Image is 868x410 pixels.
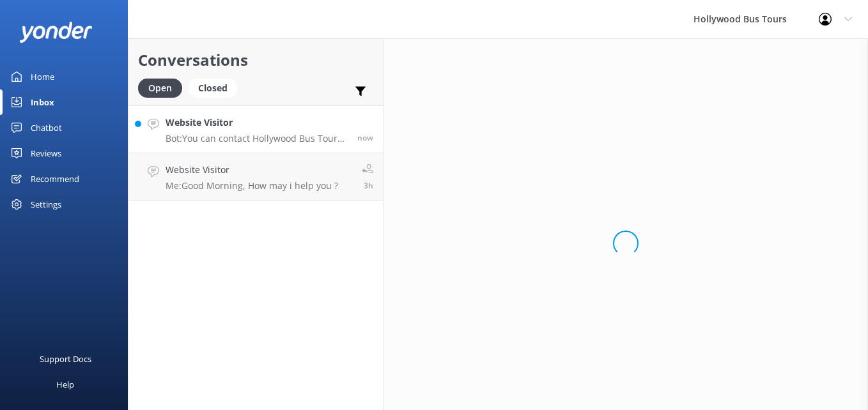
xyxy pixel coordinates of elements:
div: Recommend [31,166,79,192]
h4: Website Visitor [166,163,338,177]
a: Website VisitorMe:Good Morning, How may i help you ?3h [128,153,383,201]
a: Closed [189,80,244,95]
h4: Website Visitor [166,116,348,130]
a: Website VisitorBot:You can contact Hollywood Bus Tours by phone at [PHONE_NUMBER] or by email at ... [128,105,383,153]
div: Open [138,79,182,98]
span: Sep 22 2025 11:10am (UTC -07:00) America/Tijuana [364,180,373,191]
p: Bot: You can contact Hollywood Bus Tours by phone at [PHONE_NUMBER] or by email at [EMAIL_ADDRESS... [166,133,348,144]
div: Help [56,372,74,397]
h2: Conversations [138,48,373,72]
div: Inbox [31,89,54,115]
p: Me: Good Morning, How may i help you ? [166,180,338,192]
a: Open [138,80,189,95]
div: Chatbot [31,115,62,140]
div: Reviews [31,140,61,166]
span: Sep 22 2025 02:29pm (UTC -07:00) America/Tijuana [357,132,373,143]
img: yonder-white-logo.png [19,22,93,43]
div: Home [31,64,54,89]
div: Support Docs [40,346,91,372]
div: Settings [31,192,61,217]
div: Closed [189,79,237,98]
